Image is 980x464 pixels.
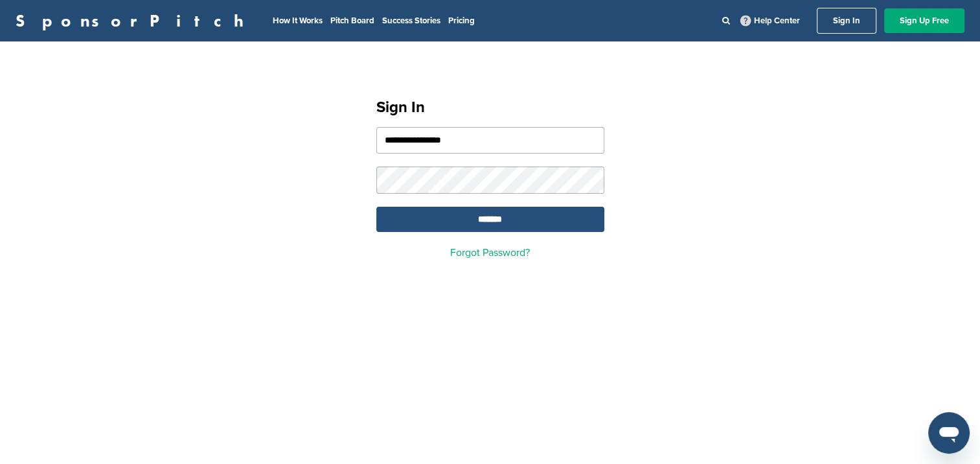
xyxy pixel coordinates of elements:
[330,16,374,26] a: Pitch Board
[382,16,440,26] a: Success Stories
[450,246,530,259] a: Forgot Password?
[928,412,970,454] iframe: Button to launch messaging window
[817,8,876,34] a: Sign In
[448,16,475,26] a: Pricing
[738,13,803,29] a: Help Center
[884,8,964,33] a: Sign Up Free
[273,16,323,26] a: How It Works
[376,96,604,119] h1: Sign In
[16,12,252,29] a: SponsorPitch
